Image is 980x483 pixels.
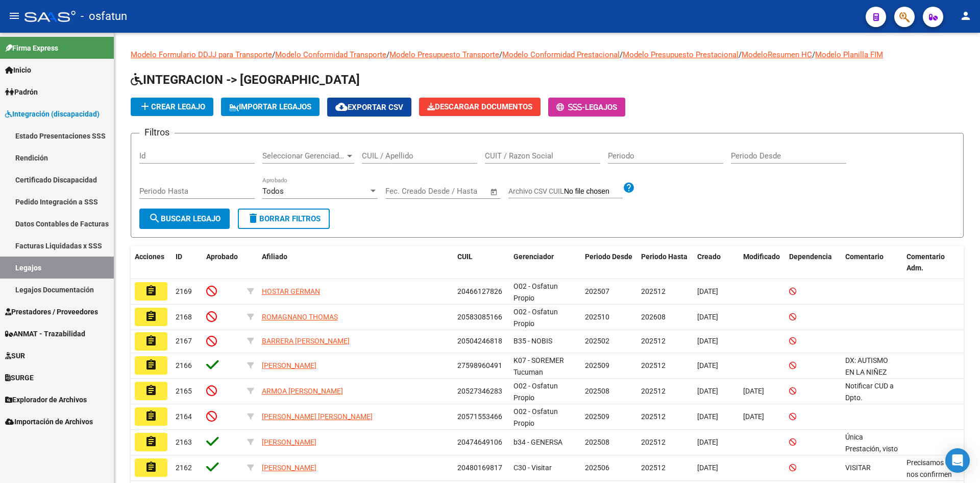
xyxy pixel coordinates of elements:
span: 20474649106 [457,438,502,446]
span: 202512 [641,412,666,421]
mat-icon: person [960,10,972,22]
span: DX: AUTISMO EN LA NIÑEZ [845,356,888,376]
datatable-header-cell: Creado [693,246,739,280]
span: [PERSON_NAME] [PERSON_NAME] [262,412,373,421]
span: Inicio [5,64,31,76]
mat-icon: assignment [145,461,157,473]
span: Descargar Documentos [427,102,532,111]
span: 202509 [585,412,609,421]
span: SURGE [5,372,34,383]
span: Legajos [585,103,617,112]
span: [PERSON_NAME] [262,438,316,446]
span: Periodo Desde [585,252,632,261]
span: Integración (discapacidad) [5,108,100,120]
span: Prestadores / Proveedores [5,306,98,317]
span: 202506 [585,464,609,472]
datatable-header-cell: Afiliado [258,246,453,280]
span: Buscar Legajo [149,214,220,223]
datatable-header-cell: Periodo Desde [581,246,637,280]
span: Archivo CSV CUIL [508,187,564,195]
datatable-header-cell: Gerenciador [509,246,581,280]
span: 202509 [585,361,609,370]
span: Firma Express [5,42,58,54]
span: BARRERA [PERSON_NAME] [262,337,350,345]
span: IMPORTAR LEGAJOS [229,102,311,111]
span: - osfatun [81,5,127,28]
mat-icon: assignment [145,359,157,371]
span: Periodo Hasta [641,252,688,261]
span: ROMAGNANO THOMAS [262,313,338,321]
span: 202502 [585,337,609,345]
mat-icon: assignment [145,285,157,297]
span: HOSTAR GERMAN [262,287,320,295]
button: Crear Legajo [131,98,213,116]
span: VISITAR [845,464,871,472]
span: b34 - GENERSA [513,438,562,446]
span: 2169 [176,287,192,295]
span: - [556,103,585,112]
a: Modelo Formulario DDJJ para Transporte [131,50,272,59]
span: 202508 [585,387,609,395]
button: Open calendar [488,186,500,198]
span: O02 - Osfatun Propio [513,308,558,328]
span: O02 - Osfatun Propio [513,407,558,427]
span: Explorador de Archivos [5,394,87,405]
span: Notificar CUD a Dpto. Beneficiarios para carga en DITEC y notificacion a SSS. Verificar adjunto d... [845,382,900,483]
span: 20504246818 [457,337,502,345]
button: -Legajos [548,98,625,117]
span: 202512 [641,464,666,472]
span: CUIL [457,252,473,261]
span: [PERSON_NAME] [262,361,316,370]
span: 2167 [176,337,192,345]
span: Acciones [135,252,164,261]
span: 202512 [641,387,666,395]
span: Creado [697,252,721,261]
span: 20571553466 [457,412,502,421]
span: ANMAT - Trazabilidad [5,328,85,339]
span: Afiliado [262,252,287,261]
datatable-header-cell: Aprobado [202,246,243,280]
span: Única Prestación, visto con Yani [845,433,900,476]
datatable-header-cell: Dependencia [785,246,841,280]
mat-icon: delete [247,212,259,224]
input: Fecha inicio [385,187,427,196]
mat-icon: assignment [145,384,157,397]
mat-icon: cloud_download [335,101,348,113]
span: [DATE] [697,412,718,421]
span: [DATE] [697,438,718,446]
span: 2165 [176,387,192,395]
span: Gerenciador [513,252,554,261]
span: 2164 [176,412,192,421]
span: [DATE] [743,412,764,421]
span: Comentario Adm. [906,252,945,272]
span: [DATE] [697,313,718,321]
span: Comentario [845,252,884,261]
button: Descargar Documentos [419,98,541,116]
button: Buscar Legajo [139,209,230,229]
span: Padrón [5,86,38,98]
span: 20466127826 [457,287,502,295]
datatable-header-cell: Modificado [739,246,785,280]
span: 202507 [585,287,609,295]
span: [DATE] [697,337,718,345]
mat-icon: assignment [145,410,157,422]
span: K07 - SOREMER Tucuman [513,356,564,376]
datatable-header-cell: Comentario [841,246,902,280]
span: 202512 [641,287,666,295]
span: 27598960491 [457,361,502,370]
span: 202512 [641,361,666,370]
span: [DATE] [697,387,718,395]
span: 202508 [585,438,609,446]
datatable-header-cell: Acciones [131,246,171,280]
datatable-header-cell: ID [171,246,202,280]
span: Importación de Archivos [5,416,93,427]
span: Borrar Filtros [247,214,321,223]
div: Open Intercom Messenger [945,448,970,473]
span: 2166 [176,361,192,370]
a: ModeloResumen HC [742,50,812,59]
span: 20527346283 [457,387,502,395]
span: 2162 [176,464,192,472]
input: Archivo CSV CUIL [564,187,623,196]
span: [DATE] [697,287,718,295]
button: IMPORTAR LEGAJOS [221,98,320,116]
